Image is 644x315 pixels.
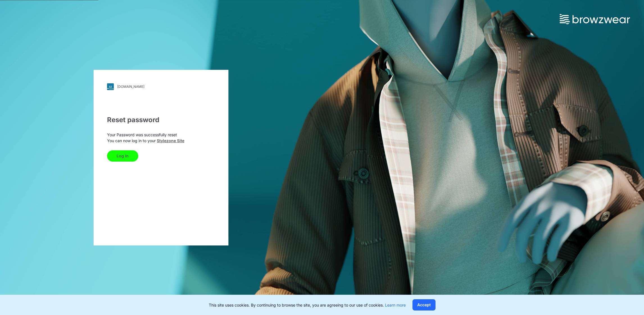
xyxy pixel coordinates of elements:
[385,303,406,307] a: Learn more
[107,83,114,90] img: svg+xml;base64,PHN2ZyB3aWR0aD0iMjgiIGhlaWdodD0iMjgiIHZpZXdCb3g9IjAgMCAyOCAyOCIgZmlsbD0ibm9uZSIgeG...
[107,115,215,125] div: Reset password
[107,83,215,90] a: [DOMAIN_NAME]
[560,14,630,24] img: browzwear-logo.73288ffb.svg
[157,138,184,143] a: Stylezone Site
[107,138,215,144] p: You can now log in to your
[117,84,144,89] div: [DOMAIN_NAME]
[412,299,436,310] button: Accept
[107,150,138,162] button: Log In
[107,132,215,138] p: Your Password was successfully reset
[209,302,406,308] p: This site uses cookies. By continuing to browse the site, you are agreeing to our use of cookies.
